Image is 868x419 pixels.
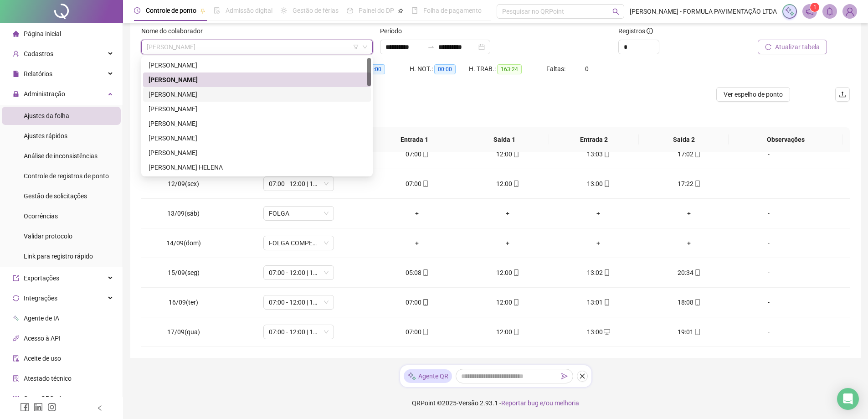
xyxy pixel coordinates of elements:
span: 163:24 [497,64,522,74]
span: mobile [421,151,429,157]
span: pushpin [398,8,403,14]
span: Ajustes da folha [24,112,69,119]
div: + [470,208,546,218]
span: Exportações [24,274,59,282]
div: H. TRAB.: [469,64,546,74]
span: mobile [421,181,429,187]
img: sparkle-icon.fc2bf0ac1784a2077858766a79e2daf3.svg [407,372,416,381]
span: 07:00 - 12:00 | 13:00 - 17:00 [269,266,329,279]
div: - [742,208,796,218]
span: mobile [512,181,519,187]
span: left [97,405,103,411]
footer: QRPoint © 2025 - 2.93.1 - [123,387,868,419]
span: 00:00 [364,64,385,74]
span: mobile [693,299,701,305]
div: HE 3: [350,64,410,74]
span: bell [826,7,834,16]
span: Admissão digital [226,7,272,14]
th: Saída 2 [639,127,729,152]
div: ALYSON GUSTAVO AQUINO DE SOUZA [143,87,371,102]
span: 07:00 - 12:00 | 13:00 - 17:00 [269,295,329,309]
span: mobile [421,269,429,276]
label: Período [380,26,408,36]
span: mobile [603,269,610,276]
span: Folha de pagamento [423,7,482,14]
div: DIOGO ROQUISSANO DE OLIVEIRA [143,145,371,160]
span: FOLGA [269,207,329,220]
label: Nome do colaborador [141,26,209,36]
div: 07:00 [379,179,455,189]
span: export [13,275,19,281]
div: + [560,238,637,248]
span: 15/09(seg) [168,269,200,276]
div: [PERSON_NAME] [149,133,365,143]
span: mobile [512,299,519,305]
th: Entrada 2 [549,127,639,152]
img: 84187 [843,5,857,18]
div: [PERSON_NAME] [149,75,365,85]
div: 13:00 [560,327,637,337]
span: Integrações [24,295,57,302]
span: 00:00 [434,64,456,74]
div: + [651,238,727,248]
span: mobile [512,269,519,276]
span: filter [353,44,359,50]
span: Ver espelho de ponto [724,89,783,99]
div: 12:00 [470,297,546,307]
span: Atestado técnico [24,375,72,382]
span: ADILSON DO NASCIMENTO SOARES [147,40,367,54]
span: instagram [47,403,56,412]
div: [PERSON_NAME] [149,104,365,114]
span: file [13,71,19,77]
div: ANABEL DO NASCIMENTO SOARES [143,102,371,116]
span: reload [765,44,771,50]
div: ADENILTON MOREIRA DOS SANTOS [143,58,371,72]
span: qrcode [13,395,19,402]
span: info-circle [647,28,653,34]
span: Painel do DP [359,7,394,14]
div: 12:00 [470,268,546,278]
span: mobile [421,299,429,305]
span: mobile [421,329,429,335]
span: 13/09(sáb) [167,210,200,217]
span: Controle de registros de ponto [24,172,109,180]
span: 0 [585,65,589,72]
div: - [742,268,796,278]
span: pushpin [200,8,205,14]
span: Versão [458,399,478,407]
button: Atualizar tabela [758,40,827,54]
span: Atualizar tabela [775,42,820,52]
div: CRISTIANO JOSE DA SILVA [143,131,371,145]
div: + [560,208,637,218]
div: 12:00 [470,179,546,189]
span: home [13,31,19,37]
span: Ajustes rápidos [24,132,67,140]
span: clock-circle [134,7,140,14]
span: Aceite de uso [24,355,61,362]
span: sync [13,295,19,301]
span: to [427,43,435,51]
span: Acesso à API [24,335,61,342]
div: + [651,208,727,218]
span: sun [281,7,287,14]
span: Administração [24,90,65,98]
div: 13:03 [560,149,637,159]
span: 07:00 - 12:00 | 13:00 - 17:00 [269,325,329,339]
span: close [579,373,586,379]
span: 17/09(qua) [167,328,200,336]
span: Página inicial [24,30,61,37]
th: Observações [729,127,843,152]
span: mobile [693,269,701,276]
span: audit [13,355,19,362]
th: Saída 1 [459,127,549,152]
span: send [561,373,568,379]
div: 13:00 [560,179,637,189]
span: swap-right [427,43,435,51]
span: 16/09(ter) [169,299,198,306]
div: 13:01 [560,297,637,307]
span: 12/09(sex) [168,180,199,187]
div: Agente QR [404,369,452,383]
span: Reportar bug e/ou melhoria [501,399,579,407]
span: mobile [603,181,610,187]
span: 07:00 - 12:00 | 13:00 - 16:00 [269,177,329,191]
